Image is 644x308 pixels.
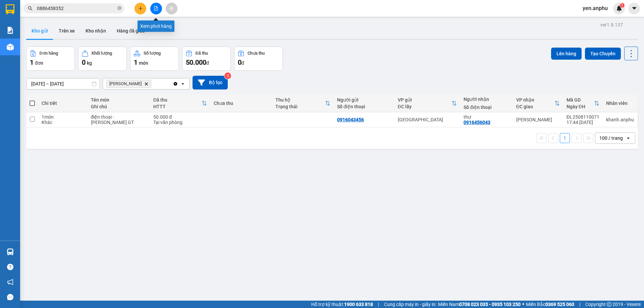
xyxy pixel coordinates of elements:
[196,51,208,56] div: Đã thu
[563,95,603,112] th: Toggle SortBy
[42,101,84,106] div: Chi tiết
[626,135,631,141] svg: open
[621,3,623,8] span: 1
[606,117,634,122] div: khanh.anphu
[398,104,451,109] div: ĐC lấy
[464,120,490,125] div: 0916456043
[516,117,560,122] div: [PERSON_NAME]
[234,47,283,71] button: Chưa thu0đ
[7,44,14,51] img: warehouse-icon
[26,47,75,71] button: Đơn hàng1đơn
[378,301,379,308] span: |
[7,248,14,255] img: warehouse-icon
[153,80,153,87] input: Selected Phan Thiết.
[154,6,158,11] span: file-add
[238,58,241,66] span: 0
[311,301,373,308] span: Hỗ trợ kỹ thuật:
[173,81,178,86] svg: Clear all
[522,303,524,306] span: ⚪️
[567,120,599,125] div: 17:44 [DATE]
[526,301,574,308] span: Miền Bắc
[139,60,148,66] span: món
[464,97,509,102] div: Người nhận
[275,97,325,103] div: Thu hộ
[620,3,625,8] sup: 1
[394,95,460,112] th: Toggle SortBy
[551,48,582,60] button: Lên hàng
[53,23,80,39] button: Trên xe
[513,95,563,112] th: Toggle SortBy
[153,120,207,125] div: Tại văn phòng
[6,4,14,14] img: logo-vxr
[37,5,116,12] input: Tìm tên, số ĐT hoặc mã đơn
[337,97,391,103] div: Người gửi
[272,95,334,112] th: Toggle SortBy
[150,3,162,14] button: file-add
[344,302,373,307] strong: 1900 633 818
[117,5,121,12] span: close-circle
[28,6,33,11] span: search
[398,97,451,103] div: VP gửi
[91,97,147,103] div: Tên món
[40,51,58,56] div: Đơn hàng
[224,72,231,79] sup: 3
[214,101,269,106] div: Chưa thu
[82,58,86,66] span: 0
[135,3,146,14] button: plus
[186,58,206,66] span: 50.000
[150,95,210,112] th: Toggle SortBy
[585,48,621,60] button: Tạo Chuyến
[169,6,174,11] span: aim
[337,104,391,109] div: Số điện thoại
[631,5,637,11] span: caret-down
[516,104,554,109] div: ĐC giao
[616,5,622,11] img: icon-new-feature
[180,81,185,86] svg: open
[106,80,151,88] span: Phan Thiết, close by backspace
[182,47,231,71] button: Đã thu50.000đ
[7,264,13,270] span: question-circle
[560,133,570,143] button: 1
[153,104,202,109] div: HTTT
[138,6,143,11] span: plus
[577,4,613,12] span: yen.anphu
[7,279,13,285] span: notification
[78,47,127,71] button: Khối lượng0kg
[92,51,112,56] div: Khối lượng
[384,301,436,308] span: Cung cấp máy in - giấy in:
[206,60,209,66] span: đ
[26,23,53,39] button: Kho gửi
[144,51,161,56] div: Số lượng
[153,114,207,120] div: 50.000 đ
[545,302,574,307] strong: 0369 525 060
[153,97,202,103] div: Đã thu
[579,301,580,308] span: |
[87,60,92,66] span: kg
[459,302,521,307] strong: 0708 023 035 - 0935 103 250
[30,58,34,66] span: 1
[567,114,599,120] div: ĐL2508110071
[438,301,521,308] span: Miền Nam
[628,3,640,14] button: caret-down
[248,51,265,56] div: Chưa thu
[26,78,100,89] input: Select a date range.
[166,3,177,14] button: aim
[42,114,84,120] div: 1 món
[241,60,244,66] span: đ
[606,101,634,106] div: Nhân viên
[91,114,147,125] div: điện thoại - ko khai GT
[600,21,623,28] div: ver 1.8.137
[398,117,457,122] div: [GEOGRAPHIC_DATA]
[117,6,121,10] span: close-circle
[567,104,594,109] div: Ngày ĐH
[111,23,150,39] button: Hàng đã giao
[7,294,13,300] span: message
[80,23,111,39] button: Kho nhận
[91,104,147,109] div: Ghi chú
[275,104,325,109] div: Trạng thái
[516,97,554,103] div: VP nhận
[109,81,142,86] span: Phan Thiết
[35,60,43,66] span: đơn
[607,302,611,307] span: copyright
[7,27,14,34] img: solution-icon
